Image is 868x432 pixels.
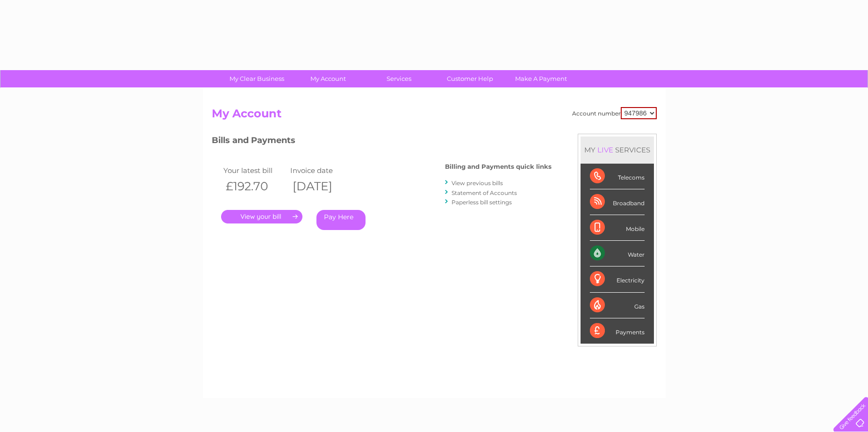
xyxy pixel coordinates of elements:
a: My Account [289,70,366,87]
div: Account number [572,107,657,119]
a: Services [360,70,438,87]
th: £192.70 [221,177,288,196]
div: Broadband [590,189,645,215]
th: [DATE] [288,177,355,196]
a: My Clear Business [218,70,295,87]
h4: Billing and Payments quick links [445,163,552,170]
a: Customer Help [431,70,509,87]
h2: My Account [212,107,657,125]
div: MY SERVICES [581,137,654,163]
div: Water [590,241,645,266]
a: View previous bills [452,180,503,187]
a: . [221,210,302,223]
div: Gas [590,293,645,318]
a: Paperless bill settings [452,199,512,206]
div: Payments [590,318,645,344]
div: Electricity [590,266,645,292]
div: Telecoms [590,164,645,189]
h3: Bills and Payments [212,134,552,150]
a: Pay Here [316,210,366,230]
td: Your latest bill [221,164,288,177]
a: Make A Payment [502,70,580,87]
div: Mobile [590,215,645,241]
div: LIVE [595,145,615,154]
a: Statement of Accounts [452,189,517,196]
td: Invoice date [288,164,355,177]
